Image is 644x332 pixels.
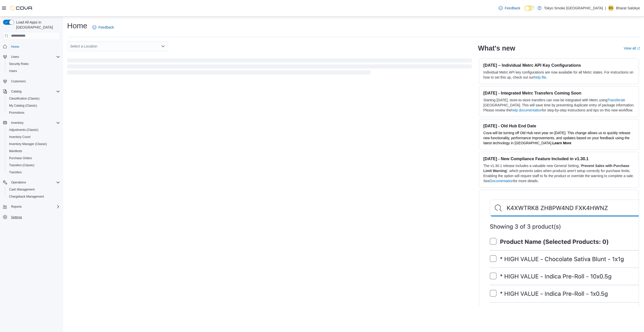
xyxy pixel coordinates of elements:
p: Bharat Salokye [616,5,640,11]
a: Settings [9,214,24,220]
span: My Catalog (Classic) [7,103,60,109]
span: My Catalog (Classic) [9,104,37,108]
span: Adjustments (Classic) [9,128,38,132]
strong: Prevent Sales with Purchase Limit Warning [483,164,629,173]
span: Purchase Orders [7,155,60,161]
nav: Complex example [3,41,60,234]
span: Cash Management [9,187,35,192]
a: Transfers [7,169,24,175]
span: Users [11,55,19,59]
a: Transfers [608,98,623,102]
button: Inventory Manager (Classic) [5,140,62,148]
a: Inventory Manager (Classic) [7,141,49,147]
button: Reports [1,203,62,210]
button: Adjustments (Classic) [5,126,62,133]
span: Inventory [9,120,60,126]
span: Classification (Classic) [9,97,40,101]
span: Customers [11,79,26,83]
span: Promotions [9,111,24,115]
span: Settings [11,215,22,219]
a: Security Roles [7,61,31,67]
span: Catalog [9,88,60,94]
span: Load All Apps in [GEOGRAPHIC_DATA] [14,20,60,30]
span: Inventory [11,121,23,125]
span: Users [9,69,17,73]
span: Operations [9,179,60,185]
span: Transfers [9,170,22,174]
span: Home [11,45,19,49]
span: Reports [9,204,60,210]
button: My Catalog (Classic) [5,102,62,109]
a: Feedback [90,22,116,32]
a: Chargeback Management [7,194,46,200]
p: Tokyo Smoke [GEOGRAPHIC_DATA] [544,5,603,11]
span: Security Roles [7,61,60,67]
button: Catalog [9,88,23,94]
svg: External link [637,47,640,50]
span: Classification (Classic) [7,96,60,102]
h1: Home [67,21,87,31]
button: Operations [1,179,62,186]
span: BS [609,5,613,11]
span: Dark Mode [524,11,525,11]
span: Customers [9,78,60,84]
a: View allExternal link [624,46,640,50]
span: Transfers (Classic) [7,162,60,168]
img: Cova [10,6,33,11]
button: Catalog [1,88,62,95]
a: Classification (Classic) [7,96,42,102]
a: My Catalog (Classic) [7,103,39,109]
button: Customers [1,78,62,85]
span: Manifests [9,149,22,153]
span: Transfers (Classic) [9,163,34,167]
p: Individual Metrc API key configurations are now available for all Metrc states. For instructions ... [483,70,635,80]
p: The v1.30.1 release includes a valuable new General Setting, ' ', which prevents sales when produ... [483,163,635,183]
p: Starting [DATE], store-to-store transfers can now be integrated with Metrc using in [GEOGRAPHIC_D... [483,98,635,113]
a: Cash Management [7,186,37,193]
h3: [DATE] - Integrated Metrc Transfers Coming Soon [483,90,635,96]
a: Customers [9,78,28,84]
a: Adjustments (Classic) [7,127,40,133]
button: Chargeback Management [5,193,62,200]
button: Open list of options [161,44,165,48]
a: Users [7,68,19,74]
span: Loading [67,59,472,76]
span: Transfers [7,169,60,175]
span: Promotions [7,110,60,116]
button: Security Roles [5,60,62,67]
span: Security Roles [9,62,29,66]
span: Inventory Manager (Classic) [7,141,60,147]
button: Inventory Count [5,133,62,140]
span: Purchase Orders [9,156,32,160]
button: Cash Management [5,186,62,193]
span: Operations [11,180,26,184]
span: Inventory Count [7,134,60,140]
h3: [DATE] - New Compliance Feature Included in v1.30.1 [483,156,635,161]
button: Users [5,67,62,75]
span: Feedback [98,25,114,30]
div: Bharat Salokye [608,5,614,11]
a: Documentation [490,179,513,183]
a: Transfers (Classic) [7,162,36,168]
strong: Learn More [552,141,571,145]
button: Users [1,53,62,60]
p: | [605,5,606,11]
a: Promotions [7,110,26,116]
span: Chargeback Management [7,194,60,200]
span: Cash Management [7,186,60,193]
span: Cova will be turning off Old Hub next year on [DATE]. This change allows us to quickly release ne... [483,131,630,145]
span: Adjustments (Classic) [7,127,60,133]
h2: What's new [478,44,515,52]
span: Users [9,54,60,60]
span: Chargeback Management [9,195,44,199]
span: Home [9,43,60,50]
a: help file [534,75,546,79]
span: Catalog [11,89,21,93]
a: help documentation [511,108,542,112]
button: Manifests [5,148,62,155]
span: Feedback [505,6,520,11]
button: Transfers [5,169,62,176]
button: Inventory [1,119,62,126]
input: Dark Mode [524,6,535,11]
button: Home [1,43,62,50]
